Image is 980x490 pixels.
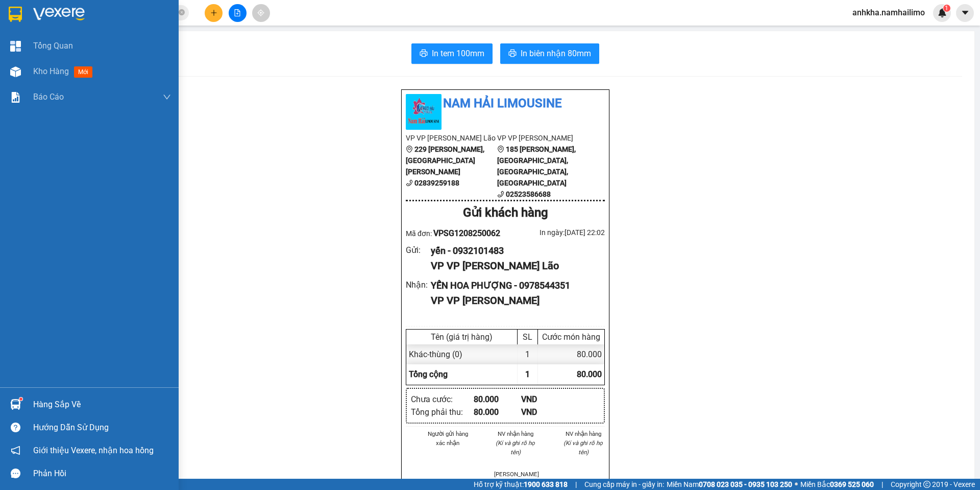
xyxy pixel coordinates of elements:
button: plus [205,4,223,22]
div: Chưa cước : [411,393,474,406]
div: Phản hồi [33,466,171,481]
div: Tổng phải thu : [411,406,474,418]
div: 1 [518,344,538,364]
span: 80.000 [577,369,602,379]
span: | [881,479,883,490]
div: Hàng sắp về [33,397,171,412]
i: (Kí và ghi rõ họ tên) [563,439,603,456]
span: notification [11,446,20,455]
span: environment [406,146,413,153]
span: Giới thiệu Vexere, nhận hoa hồng [33,444,154,457]
li: Nam Hải Limousine [406,94,605,113]
div: 80.000 [474,393,521,406]
span: 1 [525,369,530,379]
strong: 0708 023 035 - 0935 103 250 [699,480,792,488]
span: Miền Bắc [800,479,874,490]
span: aim [257,9,264,16]
b: 185 [PERSON_NAME], [GEOGRAPHIC_DATA], [GEOGRAPHIC_DATA], [GEOGRAPHIC_DATA] [497,145,576,187]
span: caret-down [961,8,970,17]
div: yến - 0932101483 [431,244,597,258]
strong: 1900 633 818 [524,480,568,488]
button: printerIn biên nhận 80mm [500,43,599,64]
button: aim [252,4,270,22]
div: YẾN HOA PHƯỢNG - 0978544351 [431,278,597,293]
div: VND [521,393,569,406]
span: message [11,469,20,478]
div: SL [520,332,535,342]
span: In biên nhận 80mm [521,47,591,60]
span: phone [497,191,504,198]
span: plus [210,9,217,16]
span: Miền Nam [667,479,792,490]
img: warehouse-icon [10,399,21,410]
i: (Kí và ghi rõ họ tên) [496,439,535,456]
span: | [575,479,577,490]
span: In tem 100mm [432,47,484,60]
button: caret-down [956,4,974,22]
span: close-circle [179,9,185,15]
button: printerIn tem 100mm [411,43,493,64]
span: copyright [923,481,930,488]
span: down [163,93,171,101]
div: In ngày: [DATE] 22:02 [505,227,605,238]
li: NV nhận hàng [561,429,605,438]
strong: 0369 525 060 [830,480,874,488]
span: ⚪️ [795,482,798,486]
span: mới [74,66,92,78]
span: printer [420,49,428,59]
b: 02523586688 [506,190,551,198]
span: Hỗ trợ kỹ thuật: [474,479,568,490]
span: 1 [945,5,948,12]
div: VP VP [PERSON_NAME] Lão [431,258,597,274]
span: Báo cáo [33,90,64,103]
div: 80.000 [538,344,604,364]
img: logo.jpg [406,94,442,130]
div: VP VP [PERSON_NAME] [431,293,597,309]
div: Hướng dẫn sử dụng [33,420,171,435]
li: Người gửi hàng xác nhận [426,429,470,448]
span: question-circle [11,423,20,432]
div: 80.000 [474,406,521,418]
span: Khác - thùng (0) [409,349,462,359]
span: Cung cấp máy in - giấy in: [584,479,664,490]
li: NV nhận hàng [494,429,537,438]
img: warehouse-icon [10,66,21,77]
div: Gửi : [406,244,431,256]
img: solution-icon [10,92,21,103]
span: close-circle [179,8,185,18]
div: Mã đơn: [406,227,505,240]
div: Nhận : [406,278,431,291]
span: Kho hàng [33,66,69,76]
span: anhkha.namhailimo [844,6,933,19]
div: Cước món hàng [541,332,602,342]
li: VP VP [PERSON_NAME] Lão [406,132,497,144]
div: VND [521,406,569,418]
img: icon-new-feature [938,8,947,17]
li: [PERSON_NAME] [494,470,537,479]
img: logo-vxr [9,7,22,22]
b: 229 [PERSON_NAME], [GEOGRAPHIC_DATA][PERSON_NAME] [406,145,484,176]
div: Gửi khách hàng [406,203,605,223]
span: VPSG1208250062 [433,228,500,238]
sup: 1 [19,398,22,401]
span: Tổng cộng [409,369,448,379]
div: Tên (giá trị hàng) [409,332,514,342]
span: Tổng Quan [33,39,73,52]
span: environment [497,146,504,153]
span: file-add [234,9,241,16]
img: dashboard-icon [10,41,21,52]
span: phone [406,179,413,186]
button: file-add [229,4,247,22]
li: VP VP [PERSON_NAME] [497,132,589,144]
sup: 1 [943,5,950,12]
span: printer [508,49,517,59]
b: 02839259188 [414,179,459,187]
